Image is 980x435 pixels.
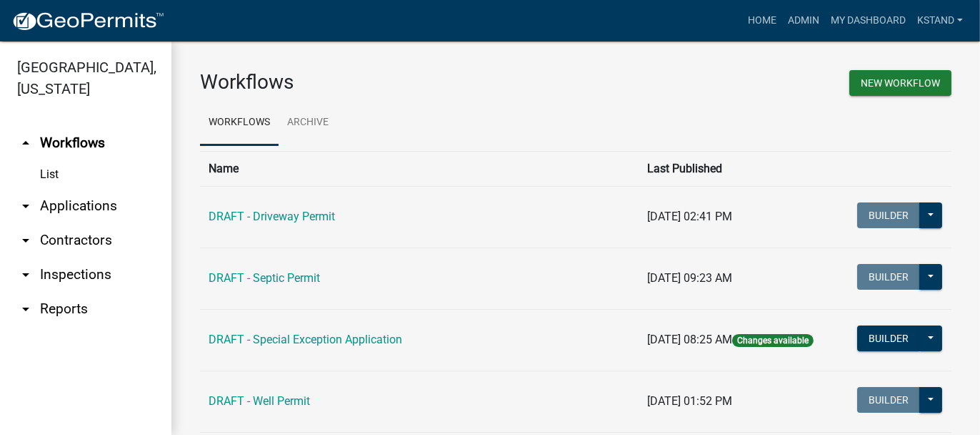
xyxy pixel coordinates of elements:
a: Admin [782,7,825,34]
button: Builder [857,326,920,351]
a: Home [742,7,782,34]
i: arrow_drop_down [17,232,34,249]
th: Name [200,151,639,186]
a: My Dashboard [825,7,911,34]
a: DRAFT - Driveway Permit [209,210,335,223]
th: Last Published [639,151,839,186]
i: arrow_drop_down [17,266,34,283]
button: New Workflow [849,70,951,96]
a: DRAFT - Special Exception Application [209,333,402,346]
i: arrow_drop_up [17,135,34,152]
span: [DATE] 01:52 PM [647,394,732,408]
button: Builder [857,264,920,290]
span: [DATE] 09:23 AM [647,271,732,285]
a: DRAFT - Well Permit [209,394,310,408]
span: [DATE] 08:25 AM [647,333,732,346]
i: arrow_drop_down [17,300,34,318]
a: Workflows [200,100,279,146]
span: Changes available [732,334,814,347]
a: Archive [279,100,337,146]
button: Builder [857,202,920,228]
button: Builder [857,387,920,413]
h3: Workflows [200,70,565,94]
a: kstand [911,7,969,34]
i: arrow_drop_down [17,197,34,215]
a: DRAFT - Septic Permit [209,271,320,285]
span: [DATE] 02:41 PM [647,210,732,223]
